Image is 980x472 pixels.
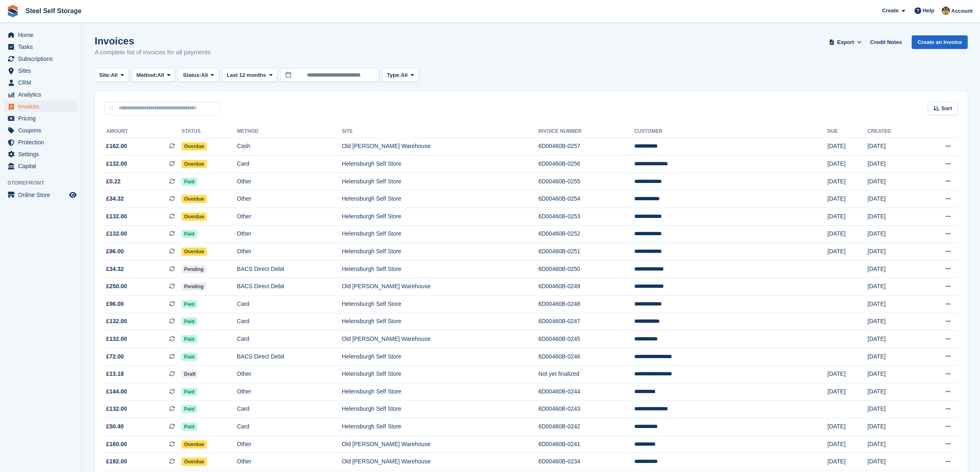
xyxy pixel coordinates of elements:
[182,282,206,291] span: Pending
[132,69,175,82] button: Method: All
[827,366,868,383] td: [DATE]
[106,457,127,466] span: £192.00
[18,41,68,53] span: Tasks
[827,243,868,261] td: [DATE]
[868,453,919,471] td: [DATE]
[182,370,198,378] span: Draft
[18,65,68,76] span: Sites
[538,296,634,313] td: 6D00460B-0248
[868,313,919,331] td: [DATE]
[342,366,538,383] td: Helensburgh Self Store
[111,71,118,79] span: All
[868,383,919,401] td: [DATE]
[18,137,68,148] span: Protection
[868,155,919,173] td: [DATE]
[18,113,68,124] span: Pricing
[106,405,127,413] span: £132.00
[538,260,634,278] td: 6D00460B-0250
[868,225,919,243] td: [DATE]
[182,178,197,186] span: Paid
[182,300,197,308] span: Paid
[538,348,634,366] td: 6D00460B-0246
[912,35,968,49] a: Create an Invoice
[4,148,78,160] a: menu
[18,189,68,201] span: Online Store
[387,71,401,79] span: Type:
[942,7,950,15] img: James Steel
[182,125,237,138] th: Status
[868,348,919,366] td: [DATE]
[237,383,342,401] td: Other
[538,225,634,243] td: 6D00460B-0252
[182,440,207,449] span: Overdue
[951,7,973,15] span: Account
[106,422,124,431] span: £50.40
[7,179,82,187] span: Storefront
[4,53,78,65] a: menu
[237,348,342,366] td: BACS Direct Debit
[237,418,342,436] td: Card
[342,400,538,418] td: Helensburgh Self Store
[342,155,538,173] td: Helensburgh Self Store
[4,89,78,100] a: menu
[4,137,78,148] a: menu
[237,453,342,471] td: Other
[106,247,124,256] span: £96.00
[538,331,634,348] td: 6D00460B-0245
[106,282,127,291] span: £250.00
[237,400,342,418] td: Card
[868,435,919,453] td: [DATE]
[868,331,919,348] td: [DATE]
[237,190,342,208] td: Other
[634,125,827,138] th: Customer
[18,148,68,160] span: Settings
[538,190,634,208] td: 6D00460B-0254
[923,7,934,15] span: Help
[538,138,634,155] td: 6D00460B-0257
[4,160,78,172] a: menu
[182,213,207,221] span: Overdue
[182,160,207,168] span: Overdue
[868,125,919,138] th: Created
[18,101,68,112] span: Invoices
[182,388,197,396] span: Paid
[342,313,538,331] td: Helensburgh Self Store
[827,435,868,453] td: [DATE]
[237,155,342,173] td: Card
[538,155,634,173] td: 6D00460B-0256
[538,418,634,436] td: 6D00460B-0242
[106,229,127,238] span: £132.00
[106,317,127,326] span: £132.00
[182,230,197,238] span: Paid
[237,173,342,190] td: Other
[342,296,538,313] td: Helensburgh Self Store
[237,225,342,243] td: Other
[342,331,538,348] td: Old [PERSON_NAME] Warehouse
[538,125,634,138] th: Invoice Number
[837,38,854,46] span: Export
[106,212,127,221] span: £132.00
[4,113,78,124] a: menu
[342,138,538,155] td: Old [PERSON_NAME] Warehouse
[237,125,342,138] th: Method
[182,405,197,413] span: Paid
[18,53,68,65] span: Subscriptions
[538,383,634,401] td: 6D00460B-0244
[868,296,919,313] td: [DATE]
[868,243,919,261] td: [DATE]
[538,400,634,418] td: 6D00460B-0243
[99,71,111,79] span: Site:
[342,418,538,436] td: Helensburgh Self Store
[183,71,201,79] span: Status:
[137,71,158,79] span: Method:
[868,400,919,418] td: [DATE]
[538,243,634,261] td: 6D00460B-0251
[222,69,277,82] button: Last 12 months
[342,190,538,208] td: Helensburgh Self Store
[182,248,207,256] span: Overdue
[4,29,78,41] a: menu
[342,383,538,401] td: Helensburgh Self Store
[868,208,919,226] td: [DATE]
[827,453,868,471] td: [DATE]
[382,69,419,82] button: Type: All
